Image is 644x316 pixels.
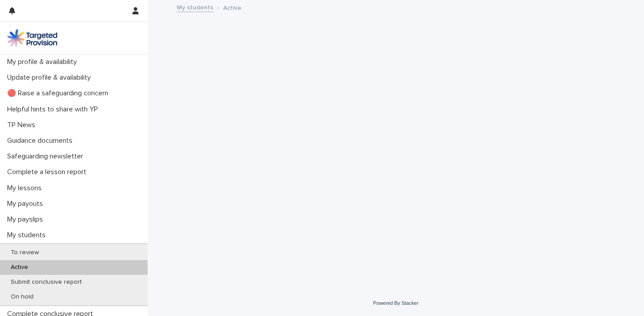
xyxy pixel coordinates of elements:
p: My profile & availability [4,58,84,66]
p: 🔴 Raise a safeguarding concern [4,89,115,98]
p: My payslips [4,215,50,224]
p: Active [4,264,35,271]
p: My students [4,231,53,239]
a: Powered By Stacker [373,300,418,306]
p: Complete a lesson report [4,168,93,176]
p: Update profile & availability [4,73,98,82]
p: Safeguarding newsletter [4,152,90,161]
p: Guidance documents [4,137,80,145]
p: Submit conclusive report [4,278,89,286]
p: Helpful hints to share with YP [4,105,105,114]
p: Active [223,2,241,12]
p: To review [4,249,46,256]
img: M5nRWzHhSzIhMunXDL62 [7,29,57,47]
p: On hold [4,293,41,301]
p: My lessons [4,184,49,192]
p: My payouts [4,200,50,208]
a: My students [177,2,213,12]
p: TP News [4,121,42,129]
